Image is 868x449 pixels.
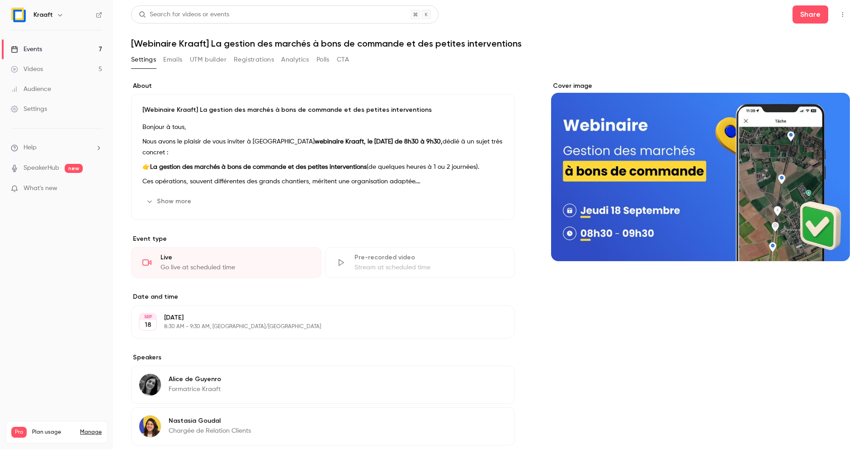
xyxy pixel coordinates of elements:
span: Help [24,143,37,153]
a: SpeakerHub [24,163,59,173]
h6: Kraaft [33,10,53,19]
button: Share [793,5,828,24]
button: Registrations [234,53,274,67]
button: Emails [163,53,182,67]
p: 18 [145,320,151,330]
span: Pro [11,427,27,438]
p: 8:30 AM - 9:30 AM, [GEOGRAPHIC_DATA]/[GEOGRAPHIC_DATA] [164,323,467,330]
button: Show more [142,194,197,209]
p: Chargée de Relation Clients [169,426,251,435]
button: Analytics [281,53,309,67]
span: Plan usage [32,429,75,436]
button: UTM builder [190,53,226,67]
div: Pre-recorded videoStream at scheduled time [325,247,515,278]
iframe: Noticeable Trigger [91,185,102,193]
img: Nastasia Goudal [139,416,161,437]
label: About [131,81,515,91]
div: Events [11,45,42,54]
p: Nastasia Goudal [169,416,251,425]
img: Kraaft [11,8,26,22]
div: Alice de GuyenroAlice de GuyenroFormatrice Kraaft [131,366,515,404]
strong: La gestion des marchés à bons de commande et des petites interventions [150,164,367,170]
div: Videos [11,65,43,74]
div: SEP [140,314,156,320]
div: Pre-recorded video [354,253,504,262]
div: Go live at scheduled time [160,263,310,272]
button: Settings [131,53,156,67]
img: Alice de Guyenro [139,374,161,396]
p: Bonjour à tous, [142,122,504,133]
p: [DATE] [164,313,467,322]
div: Live [160,253,310,262]
div: Search for videos or events [139,10,229,19]
span: new [65,164,83,173]
section: Cover image [551,81,850,261]
div: Nastasia GoudalNastasia GoudalChargée de Relation Clients [131,407,515,445]
p: Alice de Guyenro [169,375,221,384]
li: help-dropdown-opener [11,143,102,153]
div: Settings [11,105,47,114]
strong: webinaire Kraaft, le [DATE] de 8h30 à 9h30, [315,139,443,145]
label: Date and time [131,292,515,301]
h1: [Webinaire Kraaft] La gestion des marchés à bons de commande et des petites interventions [131,38,850,49]
div: Audience [11,85,51,94]
p: [Webinaire Kraaft] La gestion des marchés à bons de commande et des petites interventions [142,105,504,115]
div: LiveGo live at scheduled time [131,247,321,278]
button: Polls [316,53,330,67]
span: What's new [24,184,57,193]
p: Formatrice Kraaft [169,385,221,394]
button: CTA [337,53,349,67]
p: Nous avons le plaisir de vous inviter à [GEOGRAPHIC_DATA] dédié à un sujet très concret : [142,136,504,158]
label: Cover image [551,81,850,91]
label: Speakers [131,353,515,362]
div: Stream at scheduled time [354,263,504,272]
p: Ces opérations, souvent différentes des grands chantiers, méritent une organisation adaptée. [142,176,504,187]
p: Event type [131,234,515,244]
p: 👉 (de quelques heures à 1 ou 2 journées). [142,162,504,172]
a: Manage [80,429,102,436]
